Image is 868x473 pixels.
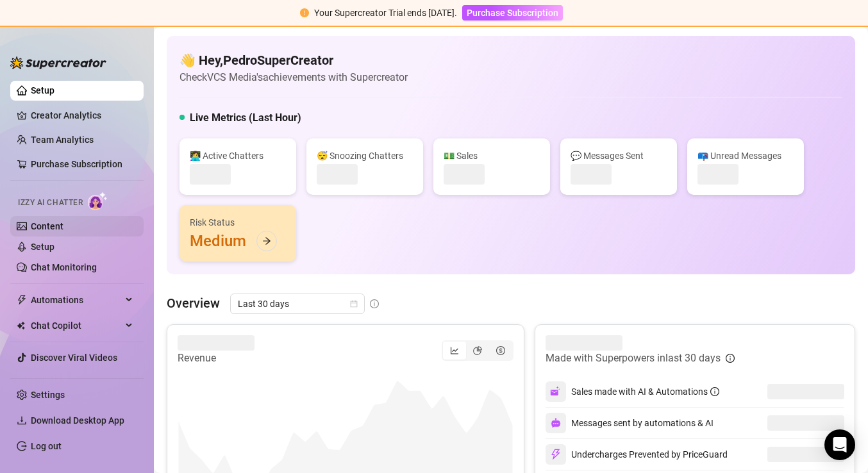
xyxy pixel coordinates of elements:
span: Last 30 days [238,294,357,313]
span: Download Desktop App [31,415,124,426]
div: Messages sent by automations & AI [546,413,714,433]
span: calendar [350,300,358,308]
span: dollar-circle [496,346,505,355]
div: Open Intercom Messenger [824,429,855,460]
a: Purchase Subscription [462,8,563,18]
span: exclamation-circle [300,8,309,17]
img: AI Chatter [88,192,108,210]
div: 💬 Messages Sent [571,149,667,163]
img: svg%3e [550,449,562,460]
div: 😴 Snoozing Chatters [317,149,413,163]
span: info-circle [726,354,735,363]
span: info-circle [710,387,719,396]
img: svg%3e [551,418,561,428]
span: Automations [31,290,122,310]
article: Made with Superpowers in last 30 days [546,351,721,366]
span: thunderbolt [17,295,27,305]
a: Creator Analytics [31,105,133,126]
a: Purchase Subscription [31,159,122,169]
span: line-chart [450,346,459,355]
div: Risk Status [190,215,286,229]
div: 📪 Unread Messages [697,149,794,163]
img: Chat Copilot [17,321,25,330]
span: info-circle [370,299,379,308]
a: Discover Viral Videos [31,353,117,363]
span: Izzy AI Chatter [18,197,83,209]
a: Settings [31,390,65,400]
h4: 👋 Hey, PedroSuperCreator [179,51,408,69]
span: Chat Copilot [31,315,122,336]
div: 👩‍💻 Active Chatters [190,149,286,163]
div: 💵 Sales [444,149,540,163]
button: Purchase Subscription [462,5,563,21]
a: Setup [31,242,54,252]
span: Purchase Subscription [467,8,558,18]
a: Team Analytics [31,135,94,145]
a: Content [31,221,63,231]
a: Chat Monitoring [31,262,97,272]
a: Setup [31,85,54,95]
h5: Live Metrics (Last Hour) [190,110,301,126]
div: Sales made with AI & Automations [571,385,719,399]
span: Your Supercreator Trial ends [DATE]. [314,8,457,18]
a: Log out [31,441,62,451]
img: svg%3e [550,386,562,397]
article: Check VCS Media's achievements with Supercreator [179,69,408,85]
div: Undercharges Prevented by PriceGuard [546,444,728,465]
div: segmented control [442,340,513,361]
span: arrow-right [262,236,271,245]
span: pie-chart [473,346,482,355]
span: download [17,415,27,426]
article: Revenue [178,351,255,366]
img: logo-BBDzfeDw.svg [10,56,106,69]
article: Overview [167,294,220,313]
